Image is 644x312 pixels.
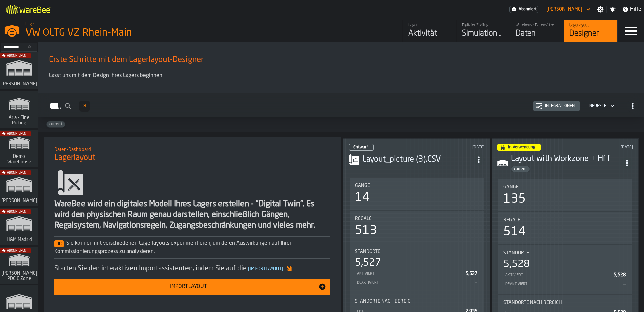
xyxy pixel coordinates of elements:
[503,225,526,239] div: 514
[47,122,65,127] span: current
[587,145,633,150] div: Updated: 7/28/2025, 3:15:43 PM Created: 2/12/2025, 5:58:08 PM
[563,20,617,42] a: link-to-/wh/i/44979e6c-6f66-405e-9874-c1e29f02a54a/designer
[54,240,64,247] span: Tip:
[594,6,606,13] label: button-toggle-Einstellungen
[355,183,370,188] span: Gänge
[589,104,606,108] div: DropdownMenuValue-4
[544,5,592,13] div: DropdownMenuValue-Waldemar Ewert Ewert
[497,144,541,151] div: status-4 2
[511,167,530,171] span: current
[509,6,538,13] div: Menü-Abonnement
[38,42,644,93] div: ItemListCard-
[503,184,627,190] div: Title
[503,250,529,256] span: Standorte
[356,281,472,285] div: Deaktiviert
[7,54,26,58] span: Abonnieren
[519,7,537,12] span: Abonniert
[355,269,479,278] div: StatList-item-Aktiviert
[466,271,477,276] span: 5,527
[54,199,330,231] div: WareBee wird ein digitales Modell Ihres Lagers erstellen - "Digital Twin". Es wird den physischen...
[355,299,479,304] div: Title
[350,178,484,210] div: stat-Gänge
[623,282,626,286] span: —
[350,243,484,293] div: stat-Standorte
[25,27,207,39] div: VW OLTG VZ Rhein-Main
[408,23,451,28] div: Lager
[510,20,563,42] a: link-to-/wh/i/44979e6c-6f66-405e-9874-c1e29f02a54a/data
[498,245,633,294] div: stat-Standorte
[350,211,484,243] div: stat-Regale
[619,5,644,13] label: button-toggle-Hilfe
[0,91,38,130] a: link-to-/wh/i/48cbecf7-1ea2-4bc9-a439-03d5b66e1a58/simulations
[349,144,374,151] div: status-0 2
[503,217,627,223] div: Title
[355,278,479,287] div: StatList-item-Deaktiviert
[505,282,621,286] div: Deaktiviert
[503,192,526,206] div: 135
[25,21,35,26] span: Lager
[362,154,473,165] h3: Layout_picture (3).CSV
[475,280,477,285] span: —
[402,20,456,42] a: link-to-/wh/i/44979e6c-6f66-405e-9874-c1e29f02a54a/feed/
[7,171,26,175] span: Abonnieren
[355,216,372,221] span: Regale
[456,20,510,42] a: link-to-/wh/i/44979e6c-6f66-405e-9874-c1e29f02a54a/simulations
[511,153,621,164] h3: Layout with Workzone + HFF
[355,299,414,304] span: Standorte nach Bereich
[503,217,520,223] span: Regale
[503,250,627,256] div: Title
[509,6,538,13] a: link-to-/wh/i/44979e6c-6f66-405e-9874-c1e29f02a54a/settings/billing
[614,273,626,277] span: 5,528
[569,23,612,28] div: Lagerlayout
[54,264,330,273] div: Starten Sie den interaktiven Importassistenten, indem Sie auf die
[58,283,318,291] div: Importlayout
[38,93,644,117] h2: button-Layouts
[355,216,479,221] div: Title
[282,267,283,271] span: ]
[503,300,562,305] span: Standorte nach Bereich
[587,102,616,110] div: DropdownMenuValue-4
[462,28,504,39] div: Simulationen
[54,152,95,163] span: Lagerlayout
[54,239,330,256] div: Sie können mit verschiedenen Lagerlayouts experimentieren, um deren Auswirkungen auf Ihren Kommis...
[516,23,558,28] div: Warehouse-Datensätze
[516,28,558,39] div: Daten
[356,272,463,276] div: Aktiviert
[503,270,627,279] div: StatList-item-Aktiviert
[546,7,582,12] div: DropdownMenuValue-Waldemar Ewert Ewert
[0,169,38,208] a: link-to-/wh/i/1653e8cc-126b-480f-9c47-e01e76aa4a88/simulations
[83,104,86,108] span: 8
[569,28,612,39] div: Designer
[54,146,330,152] h2: Sub Title
[49,72,633,80] p: Lasst uns mit dem Design Ihres Lagers beginnen
[630,5,641,13] span: Hilfe
[355,249,380,254] span: Standorte
[618,20,644,42] label: button-toggle-Menü
[355,257,381,269] div: 5,527
[355,249,479,254] div: Title
[430,145,484,150] div: Updated: 7/28/2025, 4:57:23 PM Created: 7/28/2025, 4:57:10 PM
[542,104,577,108] div: Integrationen
[607,6,619,13] label: button-toggle-Benachrichtigungen
[503,258,530,270] div: 5,528
[355,183,479,188] div: Title
[49,55,204,65] span: Erste Schritte mit dem Lagerlayout-Designer
[503,184,519,190] span: Gänge
[503,279,627,288] div: StatList-item-Deaktiviert
[0,52,38,91] a: link-to-/wh/i/72fe6713-8242-4c3c-8adf-5d67388ea6d5/simulations
[7,249,26,253] span: Abonnieren
[49,53,633,55] h2: Sub Title
[0,208,38,247] a: link-to-/wh/i/0438fb8c-4a97-4a5b-bcc6-2889b6922db0/simulations
[353,145,368,149] span: Entwurf
[533,101,580,111] button: button-Integrationen
[76,101,93,112] div: ButtonLoadMore-Mehr laden-Vorher-Erste-Letzte
[503,300,627,305] div: Title
[0,130,38,169] a: link-to-/wh/i/5bf31635-c312-4aa3-a40f-5cfacc850f5b/simulations
[462,23,504,28] div: Digitaler Zwilling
